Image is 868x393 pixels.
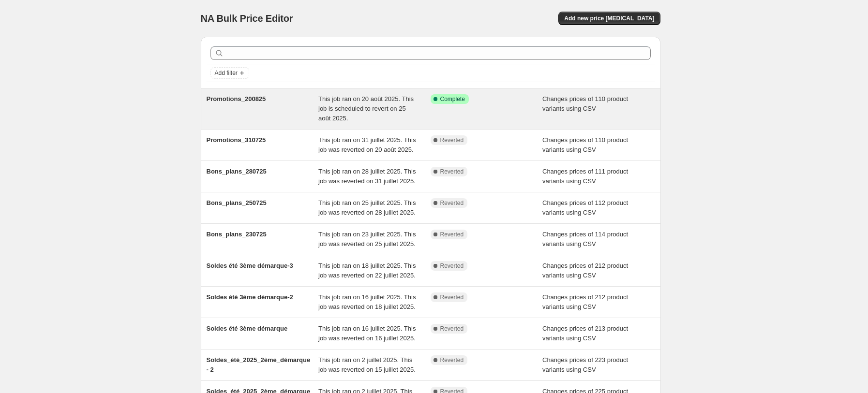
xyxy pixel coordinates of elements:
span: Changes prices of 114 product variants using CSV [542,231,628,247]
span: Promotions_200825 [207,95,266,102]
span: Changes prices of 112 product variants using CSV [542,199,628,216]
span: Bons_plans_230725 [207,231,267,238]
span: Reverted [440,231,464,238]
span: This job ran on 31 juillet 2025. This job was reverted on 20 août 2025. [318,136,416,153]
span: Promotions_310725 [207,136,266,144]
span: This job ran on 23 juillet 2025. This job was reverted on 25 juillet 2025. [318,231,416,247]
span: Changes prices of 110 product variants using CSV [542,95,628,112]
span: Bons_plans_250725 [207,199,267,206]
span: This job ran on 2 juillet 2025. This job was reverted on 15 juillet 2025. [318,356,416,373]
span: This job ran on 25 juillet 2025. This job was reverted on 28 juillet 2025. [318,199,416,216]
span: Reverted [440,199,464,207]
button: Add new price [MEDICAL_DATA] [558,12,660,25]
span: Soldes été 3ème démarque-2 [207,293,293,301]
span: Reverted [440,356,464,364]
span: Changes prices of 223 product variants using CSV [542,356,628,373]
span: NA Bulk Price Editor [201,13,293,24]
span: Changes prices of 111 product variants using CSV [542,168,628,185]
span: Reverted [440,168,464,175]
span: This job ran on 16 juillet 2025. This job was reverted on 16 juillet 2025. [318,325,416,342]
span: This job ran on 20 août 2025. This job is scheduled to revert on 25 août 2025. [318,95,414,122]
span: Complete [440,95,465,103]
span: Changes prices of 212 product variants using CSV [542,262,628,279]
span: Bons_plans_280725 [207,168,267,175]
span: Add new price [MEDICAL_DATA] [564,15,654,22]
span: Soldes_été_2025_2ème_démarque - 2 [207,356,311,373]
span: Soldes été 3ème démarque-3 [207,262,293,269]
span: This job ran on 18 juillet 2025. This job was reverted on 22 juillet 2025. [318,262,416,279]
span: Reverted [440,136,464,144]
span: Soldes été 3ème démarque [207,325,288,332]
span: Changes prices of 213 product variants using CSV [542,325,628,342]
span: Changes prices of 212 product variants using CSV [542,293,628,310]
span: This job ran on 16 juillet 2025. This job was reverted on 18 juillet 2025. [318,293,416,310]
button: Add filter [210,67,249,79]
span: Add filter [215,69,238,77]
span: Reverted [440,262,464,270]
span: This job ran on 28 juillet 2025. This job was reverted on 31 juillet 2025. [318,168,416,185]
span: Reverted [440,293,464,301]
span: Reverted [440,325,464,333]
span: Changes prices of 110 product variants using CSV [542,136,628,153]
